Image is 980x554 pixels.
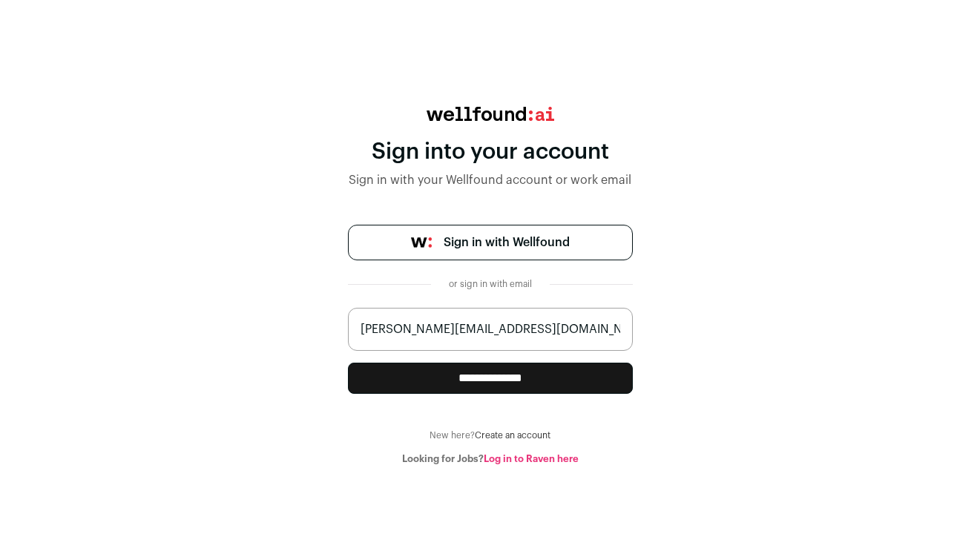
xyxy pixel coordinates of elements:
div: Looking for Jobs? [348,453,633,465]
div: or sign in with email [443,278,538,290]
div: Sign into your account [348,139,633,165]
span: Sign in with Wellfound [444,234,570,251]
a: Sign in with Wellfound [348,225,633,260]
img: wellfound:ai [427,107,554,121]
a: Create an account [475,431,550,440]
a: Log in to Raven here [484,454,579,464]
div: New here? [348,429,633,441]
input: name@work-email.com [348,308,633,351]
img: wellfound-symbol-flush-black-fb3c872781a75f747ccb3a119075da62bfe97bd399995f84a933054e44a575c4.png [411,237,432,248]
div: Sign in with your Wellfound account or work email [348,171,633,189]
